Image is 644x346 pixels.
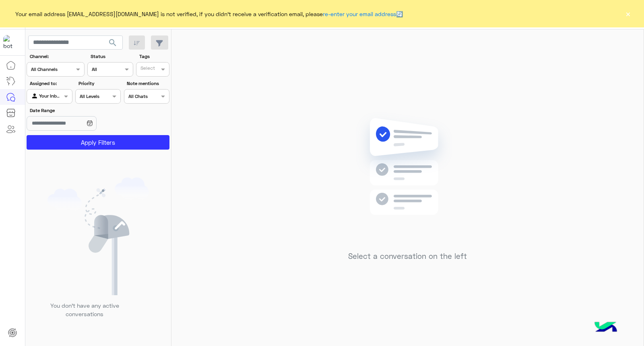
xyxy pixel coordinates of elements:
[30,53,84,60] label: Channel:
[103,35,123,53] button: search
[323,10,396,17] a: re-enter your email address
[139,53,169,60] label: Tags
[44,301,125,319] p: You don’t have any active conversations
[27,135,169,150] button: Apply Filters
[139,65,155,74] div: Select
[30,80,71,87] label: Assigned to:
[3,35,18,50] img: 1403182699927242
[592,314,620,342] img: hulul-logo.png
[349,112,466,246] img: no messages
[348,252,467,261] h5: Select a conversation on the left
[30,107,120,114] label: Date Range
[127,80,168,87] label: Note mentions
[47,177,149,295] img: empty users
[78,80,120,87] label: Priority
[15,10,403,18] span: Your email address [EMAIL_ADDRESS][DOMAIN_NAME] is not verified, if you didn't receive a verifica...
[624,10,632,18] button: ×
[108,38,118,48] span: search
[91,53,132,60] label: Status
